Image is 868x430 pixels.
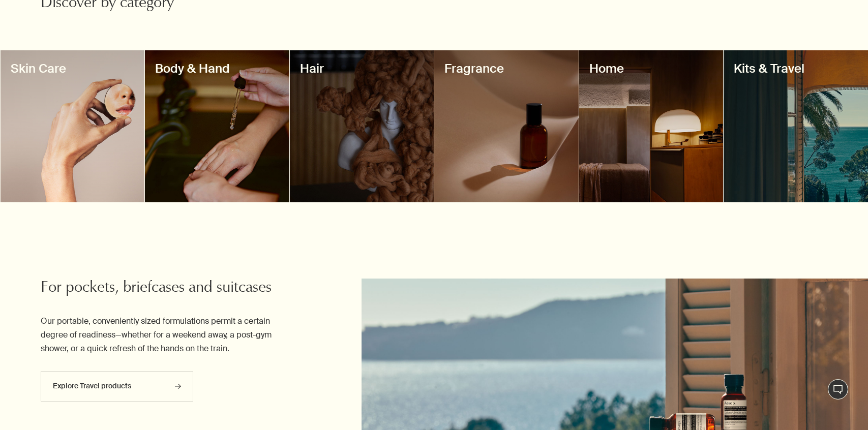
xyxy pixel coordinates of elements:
[589,60,713,77] h3: Home
[41,371,193,402] a: Explore Travel products
[290,50,434,202] a: DecorativeHair
[300,60,424,77] h3: Hair
[155,60,279,77] h3: Body & Hand
[1,50,145,202] a: DecorativeSkin Care
[41,279,289,299] h2: For pockets, briefcases and suitcases
[579,50,724,202] a: DecorativeHome
[434,50,579,202] a: DecorativeFragrance
[41,314,289,356] p: Our portable, conveniently sized formulations permit a certain degree of readiness—whether for a ...
[444,60,568,77] h3: Fragrance
[724,50,868,202] a: DecorativeKits & Travel
[145,50,289,202] a: DecorativeBody & Hand
[828,379,848,400] button: Live Assistance
[11,60,135,77] h3: Skin Care
[734,60,858,77] h3: Kits & Travel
